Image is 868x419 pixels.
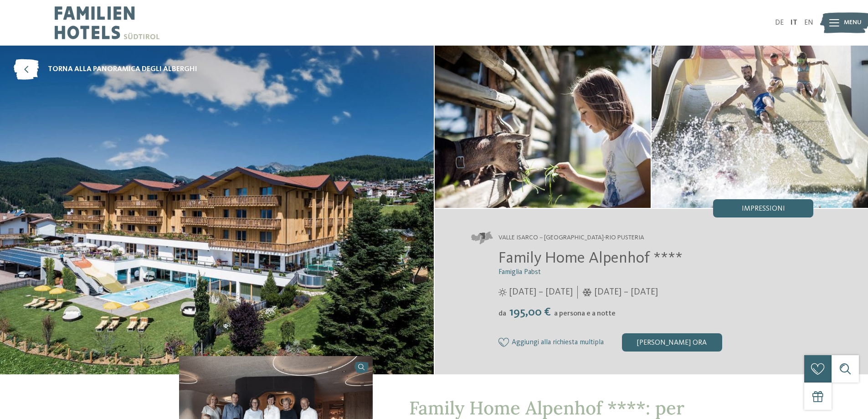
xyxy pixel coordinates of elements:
span: torna alla panoramica degli alberghi [48,64,197,74]
a: torna alla panoramica degli alberghi [14,59,197,80]
img: Nel family hotel a Maranza dove tutto è possibile [435,46,651,208]
span: Impressioni [742,205,785,212]
span: Aggiungi alla richiesta multipla [512,339,604,347]
a: IT [791,19,797,26]
span: Family Home Alpenhof **** [498,250,683,266]
i: Orari d'apertura inverno [582,288,592,296]
a: EN [804,19,813,26]
span: da [498,310,506,317]
span: a persona e a notte [554,310,616,317]
span: [DATE] – [DATE] [594,286,658,299]
span: 195,00 € [507,306,553,318]
i: Orari d'apertura estate [498,288,507,296]
span: Famiglia Pabst [498,269,541,276]
img: Nel family hotel a Maranza dove tutto è possibile [652,46,868,208]
div: [PERSON_NAME] ora [622,333,722,352]
span: Menu [844,18,862,27]
a: DE [775,19,784,26]
span: [DATE] – [DATE] [509,286,573,299]
span: Valle Isarco – [GEOGRAPHIC_DATA]-Rio Pusteria [498,233,644,243]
